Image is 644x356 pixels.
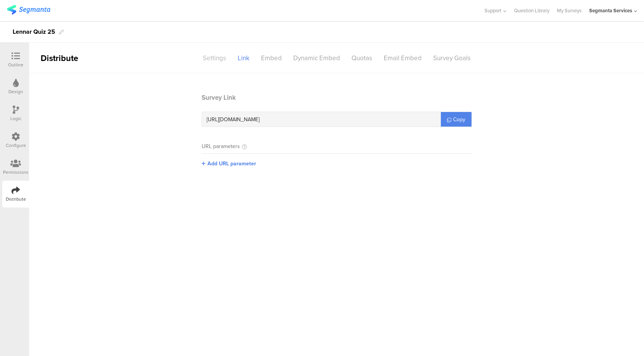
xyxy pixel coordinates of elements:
[346,51,378,65] div: Quotas
[207,160,256,168] span: Add URL parameter
[202,142,240,150] div: URL parameters
[453,115,465,124] span: Copy
[485,7,501,14] span: Support
[6,196,26,203] div: Distribute
[202,160,256,168] button: Add URL parameter
[3,169,28,176] div: Permissions
[255,51,287,65] div: Embed
[287,51,346,65] div: Dynamic Embed
[8,61,23,68] div: Outline
[207,115,260,124] span: [URL][DOMAIN_NAME]
[232,51,255,65] div: Link
[589,7,632,14] div: Segmanta Services
[13,26,55,38] div: Lennar Quiz 25
[427,51,476,65] div: Survey Goals
[29,52,117,64] div: Distribute
[197,51,232,65] div: Settings
[10,115,21,122] div: Logic
[202,93,472,102] header: Survey Link
[6,142,26,149] div: Configure
[7,5,50,15] img: segmanta logo
[378,51,427,65] div: Email Embed
[8,88,23,95] div: Design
